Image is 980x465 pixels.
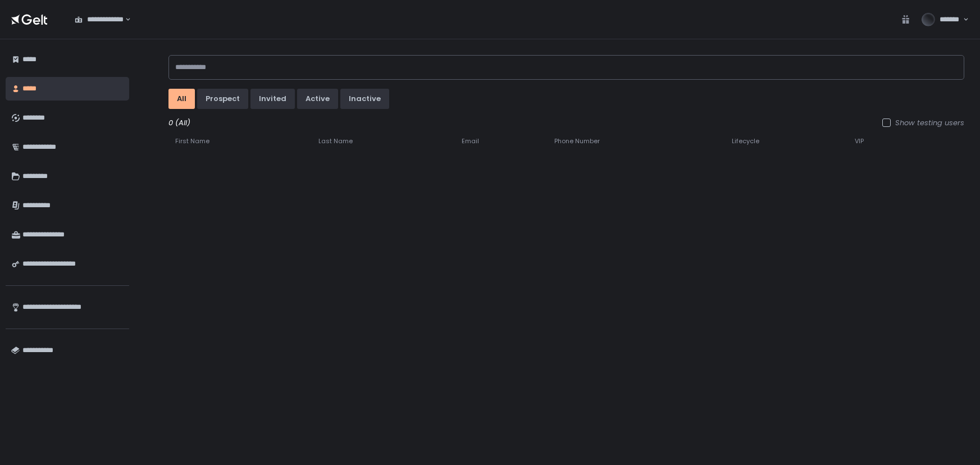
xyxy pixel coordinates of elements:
div: 0 (All) [168,118,964,128]
span: Last Name [318,137,353,145]
span: VIP [855,137,864,145]
button: active [297,89,338,109]
span: Lifecycle [732,137,759,145]
span: Phone Number [554,137,600,145]
span: Email [462,137,479,145]
button: All [168,89,195,109]
div: All [177,94,186,104]
span: First Name [175,137,209,145]
div: prospect [206,94,240,104]
div: Search for option [67,8,131,31]
button: prospect [197,89,248,109]
div: active [306,94,330,104]
button: inactive [340,89,389,109]
button: invited [250,89,295,109]
div: invited [259,94,286,104]
div: inactive [349,94,381,104]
